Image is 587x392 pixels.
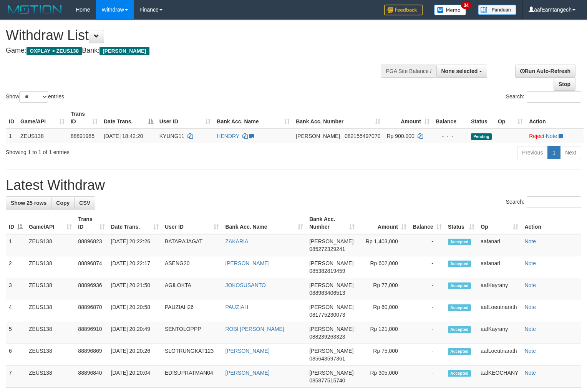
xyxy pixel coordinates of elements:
a: Note [524,282,536,288]
td: · [526,129,584,143]
span: Show 25 rows [11,200,46,206]
th: Bank Acc. Name: activate to sort column ascending [222,212,306,234]
td: 6 [6,344,26,366]
td: [DATE] 20:22:26 [108,234,162,256]
th: User ID: activate to sort column ascending [162,212,222,234]
td: SLOTRUNGKAT123 [162,344,222,366]
th: Action [526,107,584,129]
span: CSV [79,200,90,206]
a: ZAKARIA [225,238,248,244]
a: [PERSON_NAME] [225,370,269,376]
span: [PERSON_NAME] [309,238,353,244]
a: 1 [547,146,560,159]
a: Copy [51,196,75,209]
td: PAUZIAH26 [162,300,222,322]
th: Trans ID: activate to sort column ascending [75,212,108,234]
td: 3 [6,278,26,300]
td: ZEUS138 [26,366,75,388]
input: Search: [527,196,581,208]
th: Op: activate to sort column ascending [495,107,526,129]
th: Action [521,212,581,234]
th: ID: activate to sort column descending [6,212,26,234]
a: Show 25 rows [6,196,51,209]
span: Accepted [448,239,471,245]
span: [PERSON_NAME] [99,47,149,55]
span: Copy 085382819459 to clipboard [309,268,345,274]
td: - [410,278,445,300]
th: Date Trans.: activate to sort column ascending [108,212,162,234]
th: Date Trans.: activate to sort column descending [101,107,156,129]
td: [DATE] 20:20:49 [108,322,162,344]
td: AGILOKTA [162,278,222,300]
h1: Withdraw List [6,28,384,43]
td: 5 [6,322,26,344]
span: Copy 085643597361 to clipboard [309,355,345,362]
td: 88896840 [75,366,108,388]
span: Copy 085877515740 to clipboard [309,377,345,384]
a: Run Auto-Refresh [515,65,575,78]
td: Rp 602,000 [358,256,410,278]
td: 88896874 [75,256,108,278]
label: Search: [506,196,581,208]
th: Amount: activate to sort column ascending [358,212,410,234]
span: None selected [441,68,478,74]
span: [PERSON_NAME] [296,133,340,139]
span: 34 [461,2,471,9]
span: Copy 088983406513 to clipboard [309,290,345,296]
th: Status: activate to sort column ascending [445,212,478,234]
td: ZEUS138 [17,129,68,143]
img: Feedback.jpg [384,5,423,15]
a: CSV [74,196,95,209]
td: aafKayrany [478,278,521,300]
th: Balance: activate to sort column ascending [410,212,445,234]
input: Search: [527,91,581,103]
td: aafLoeutnarath [478,300,521,322]
a: Note [524,260,536,266]
td: aafKEOCHANY [478,366,521,388]
th: User ID: activate to sort column ascending [156,107,214,129]
td: - [410,300,445,322]
td: - [410,322,445,344]
td: [DATE] 20:20:26 [108,344,162,366]
img: panduan.png [478,5,516,15]
th: Status [468,107,495,129]
span: [PERSON_NAME] [309,260,353,266]
span: [PERSON_NAME] [309,282,353,288]
th: Game/API: activate to sort column ascending [26,212,75,234]
td: 88896870 [75,300,108,322]
a: Next [560,146,581,159]
a: JOKOSUSANTO [225,282,266,288]
span: [PERSON_NAME] [309,326,353,332]
td: 88896910 [75,322,108,344]
td: aafanarl [478,234,521,256]
span: Copy 088239263323 to clipboard [309,334,345,340]
span: Copy 081775230073 to clipboard [309,312,345,318]
th: ID [6,107,17,129]
a: [PERSON_NAME] [225,260,269,266]
td: Rp 60,000 [358,300,410,322]
a: Stop [554,78,575,91]
td: aafKayrany [478,322,521,344]
td: [DATE] 20:20:58 [108,300,162,322]
th: Amount: activate to sort column ascending [383,107,433,129]
span: 88891985 [71,133,95,139]
span: Copy [56,200,70,206]
a: Note [546,133,557,139]
label: Search: [506,91,581,103]
td: 88896823 [75,234,108,256]
td: 4 [6,300,26,322]
td: Rp 75,000 [358,344,410,366]
td: - [410,344,445,366]
td: 1 [6,129,17,143]
a: Reject [529,133,544,139]
td: ZEUS138 [26,234,75,256]
td: 7 [6,366,26,388]
span: Copy 085272329241 to clipboard [309,246,345,252]
h1: Latest Withdraw [6,178,581,193]
td: ZEUS138 [26,322,75,344]
td: 88896869 [75,344,108,366]
th: Op: activate to sort column ascending [478,212,521,234]
a: Note [524,238,536,244]
td: SENTOLOPPP [162,322,222,344]
td: aafLoeutnarath [478,344,521,366]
